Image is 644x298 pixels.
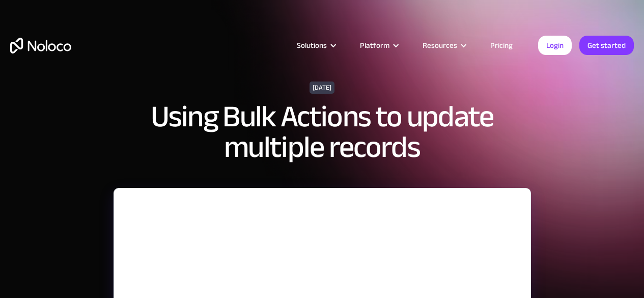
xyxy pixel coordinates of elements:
h1: Using Bulk Actions to update multiple records [119,101,526,162]
div: Platform [360,39,389,52]
div: Resources [423,39,457,52]
a: Get started [579,36,634,55]
a: Pricing [478,39,525,52]
div: Solutions [284,39,347,52]
div: Platform [347,39,410,52]
a: Login [538,36,572,55]
div: Resources [410,39,478,52]
div: Solutions [297,39,327,52]
a: home [10,38,71,53]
